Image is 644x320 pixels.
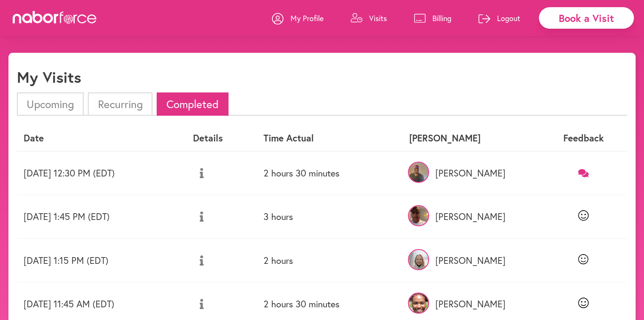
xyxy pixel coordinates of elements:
td: 2 hours 30 minutes [257,151,402,195]
p: My Profile [291,13,323,23]
p: [PERSON_NAME] [409,211,533,222]
p: [PERSON_NAME] [409,298,533,309]
img: v3Votjh1TFGKHlWFxZfe [408,293,429,314]
a: Logout [478,5,520,31]
li: Recurring [88,92,152,116]
th: [PERSON_NAME] [402,126,540,151]
th: Date [17,126,186,151]
td: 3 hours [257,195,402,239]
a: Visits [351,5,387,31]
h1: My Visits [17,68,81,86]
th: Details [186,126,257,151]
td: [DATE] 12:30 PM (EDT) [17,151,186,195]
p: Logout [497,13,520,23]
p: [PERSON_NAME] [409,255,533,266]
td: [DATE] 1:15 PM (EDT) [17,239,186,282]
li: Upcoming [17,92,84,116]
div: Book a Visit [539,7,634,29]
td: [DATE] 1:45 PM (EDT) [17,195,186,239]
p: [PERSON_NAME] [409,168,533,179]
th: Time Actual [257,126,402,151]
li: Completed [157,92,228,116]
img: mh40fIIiSrWUjCxYUM45 [408,205,429,226]
th: Feedback [540,126,627,151]
img: k1LVLgJSh6QfG387qTWB [408,162,429,183]
p: Billing [432,13,451,23]
a: Billing [414,5,451,31]
td: 2 hours [257,239,402,282]
p: Visits [369,13,387,23]
a: My Profile [272,5,323,31]
img: XTNvWgkGRzas5KozkHkA [408,249,429,270]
